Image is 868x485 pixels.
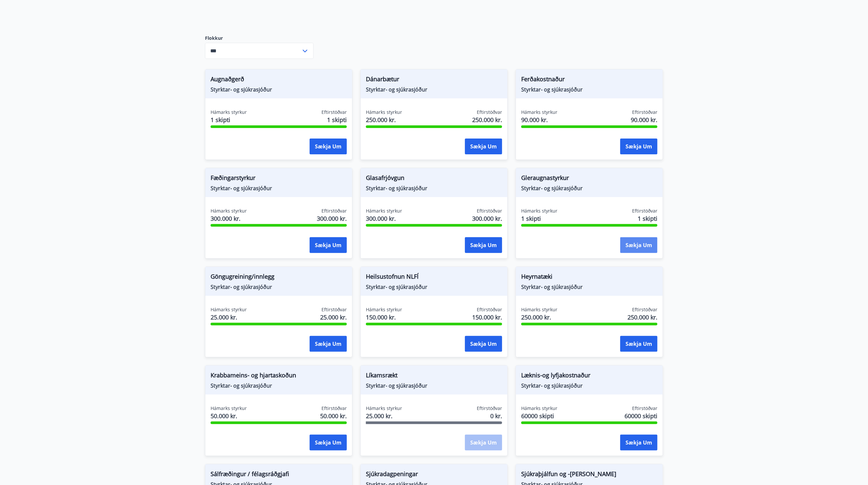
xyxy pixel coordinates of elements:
[638,214,657,223] span: 1 skipti
[620,336,657,352] button: Sækja um
[366,115,402,124] span: 250.000 kr.
[366,313,402,321] span: 150.000 kr.
[310,336,347,352] button: Sækja um
[327,115,347,124] span: 1 skipti
[521,208,557,214] span: Hámarks styrkur
[620,435,657,450] button: Sækja um
[521,283,657,291] span: Styrktar- og sjúkrasjóður
[211,208,247,214] span: Hámarks styrkur
[211,313,247,321] span: 25.000 kr.
[366,412,402,420] span: 25.000 kr.
[211,272,347,283] span: Göngugreining/innlegg
[465,139,502,154] button: Sækja um
[211,405,247,412] span: Hámarks styrkur
[465,237,502,253] button: Sækja um
[211,470,347,481] span: Sálfræðingur / félagsráðgjafi
[211,173,347,185] span: Fæðingarstyrkur
[320,313,347,321] span: 25.000 kr.
[631,115,657,124] span: 90.000 kr.
[490,412,502,420] span: 0 kr.
[521,214,557,223] span: 1 skipti
[521,185,657,192] span: Styrktar- og sjúkrasjóður
[310,237,347,253] button: Sækja um
[321,109,347,115] span: Eftirstöðvar
[521,405,557,412] span: Hámarks styrkur
[211,382,347,389] span: Styrktar- og sjúkrasjóður
[211,86,347,93] span: Styrktar- og sjúkrasjóður
[521,173,657,185] span: Gleraugnastyrkur
[521,86,657,93] span: Styrktar- og sjúkrasjóður
[625,412,657,420] span: 60000 skipti
[211,283,347,291] span: Styrktar- og sjúkrasjóður
[366,272,502,283] span: Heilsustofnun NLFÍ
[366,371,502,382] span: Líkamsrækt
[211,214,247,223] span: 300.000 kr.
[321,306,347,313] span: Eftirstöðvar
[477,306,502,313] span: Eftirstöðvar
[366,75,502,86] span: Dánarbætur
[366,86,502,93] span: Styrktar- og sjúkrasjóður
[521,306,557,313] span: Hámarks styrkur
[521,412,557,420] span: 60000 skipti
[310,139,347,154] button: Sækja um
[211,306,247,313] span: Hámarks styrkur
[211,185,347,192] span: Styrktar- og sjúkrasjóður
[632,109,657,115] span: Eftirstöðvar
[321,208,347,214] span: Eftirstöðvar
[472,313,502,321] span: 150.000 kr.
[632,306,657,313] span: Eftirstöðvar
[366,214,402,223] span: 300.000 kr.
[211,371,347,382] span: Krabbameins- og hjartaskoðun
[521,382,657,389] span: Styrktar- og sjúkrasjóður
[521,272,657,283] span: Heyrnatæki
[366,470,502,481] span: Sjúkradagpeningar
[205,35,314,41] label: Flokkur
[632,405,657,412] span: Eftirstöðvar
[521,115,557,124] span: 90.000 kr.
[211,109,247,115] span: Hámarks styrkur
[366,405,402,412] span: Hámarks styrkur
[620,237,657,253] button: Sækja um
[521,371,657,382] span: Læknis-og lyfjakostnaður
[627,313,657,321] span: 250.000 kr.
[477,208,502,214] span: Eftirstöðvar
[632,208,657,214] span: Eftirstöðvar
[620,139,657,154] button: Sækja um
[366,306,402,313] span: Hámarks styrkur
[477,405,502,412] span: Eftirstöðvar
[366,283,502,291] span: Styrktar- og sjúkrasjóður
[521,470,657,481] span: Sjúkraþjálfun og -[PERSON_NAME]
[211,412,247,420] span: 50.000 kr.
[317,214,347,223] span: 300.000 kr.
[477,109,502,115] span: Eftirstöðvar
[321,405,347,412] span: Eftirstöðvar
[472,214,502,223] span: 300.000 kr.
[211,75,347,86] span: Augnaðgerð
[366,208,402,214] span: Hámarks styrkur
[521,313,557,321] span: 250.000 kr.
[366,173,502,185] span: Glasafrjóvgun
[320,412,347,420] span: 50.000 kr.
[211,115,247,124] span: 1 skipti
[366,109,402,115] span: Hámarks styrkur
[366,185,502,192] span: Styrktar- og sjúkrasjóður
[472,115,502,124] span: 250.000 kr.
[521,109,557,115] span: Hámarks styrkur
[521,75,657,86] span: Ferðakostnaður
[366,382,502,389] span: Styrktar- og sjúkrasjóður
[310,435,347,450] button: Sækja um
[465,336,502,352] button: Sækja um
